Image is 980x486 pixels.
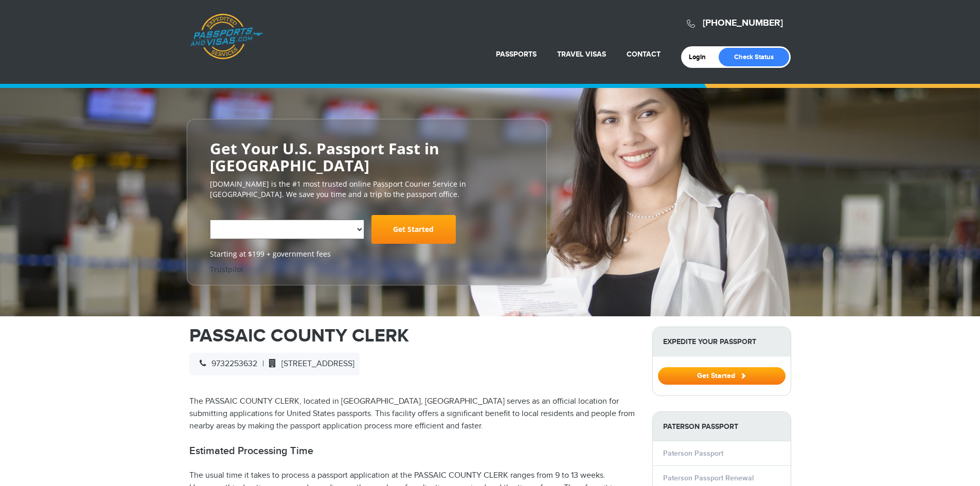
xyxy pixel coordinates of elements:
h2: Get Your U.S. Passport Fast in [GEOGRAPHIC_DATA] [210,140,524,174]
strong: Paterson Passport [653,412,791,441]
p: [DOMAIN_NAME] is the #1 most trusted online Passport Courier Service in [GEOGRAPHIC_DATA]. We sav... [210,179,524,200]
p: The PASSAIC COUNTY CLERK, located in [GEOGRAPHIC_DATA], [GEOGRAPHIC_DATA] serves as an official l... [189,395,637,433]
h1: PASSAIC COUNTY CLERK [189,327,637,345]
a: [PHONE_NUMBER] [703,17,783,29]
div: | [189,353,360,375]
span: 9732253632 [194,359,257,369]
h2: Estimated Processing Time [189,445,637,457]
a: Get Started [658,371,786,380]
button: Get Started [658,367,786,385]
a: Paterson Passport Renewal [663,474,754,482]
a: Contact [627,50,661,59]
a: Passports & [DOMAIN_NAME] [190,13,263,60]
a: Check Status [719,48,789,66]
a: Paterson Passport [663,449,723,458]
a: Passports [496,50,537,59]
a: Get Started [371,215,456,244]
a: Travel Visas [557,50,606,59]
strong: Expedite Your Passport [653,327,791,356]
a: Login [689,53,713,61]
a: Trustpilot [210,264,243,274]
span: [STREET_ADDRESS] [264,359,354,369]
span: Starting at $199 + government fees [210,249,524,259]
